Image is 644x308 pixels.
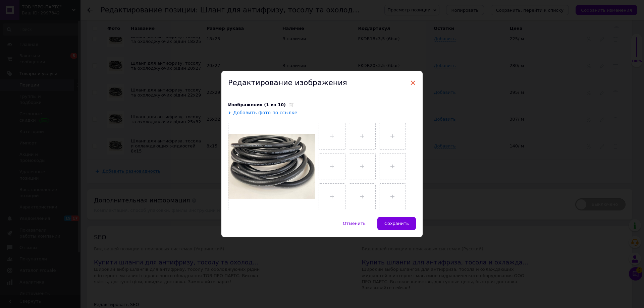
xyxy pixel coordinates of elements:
p: Именно в магазине «ПРО-ПАРТС» можно выгодно приобрести надежные шланги для антифриза, которые выд... [20,43,179,101]
div: Редактирование изображения [221,71,423,95]
p: Саме у магазині «ПРО-ПАРТС» можна вигідно придбати надійні шланги для антифризу, що витримають ді... [20,43,179,101]
span: Добавить фото по ссылке [233,110,297,115]
p: Ви шукаєте недорогий, втім якісний шланг для антифризу? [20,23,179,40]
button: Сохранить [377,217,416,230]
div: Изображения (1 из 10) [228,102,416,108]
span: × [410,77,416,88]
span: Отменить [343,221,366,226]
span: Сохранить [384,221,409,226]
p: Вы ищете недорогой, но качественный шланг для антифриза? [20,23,179,40]
button: Отменить [336,217,373,230]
